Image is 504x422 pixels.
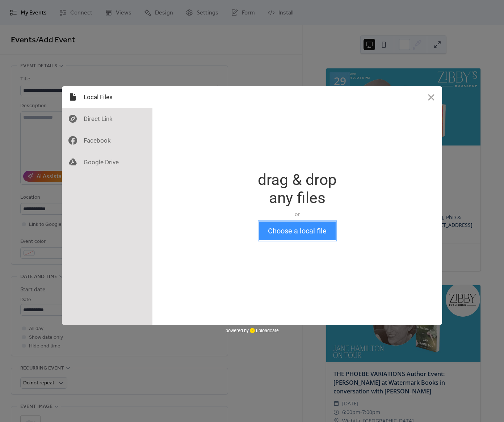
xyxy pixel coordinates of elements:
div: Google Drive [62,151,152,173]
div: Local Files [62,86,152,108]
a: uploadcare [249,328,279,333]
button: Choose a local file [259,221,336,240]
div: or [258,211,337,218]
button: Close [420,86,442,108]
div: Facebook [62,130,152,151]
div: powered by [226,325,279,336]
div: drag & drop any files [258,171,337,207]
div: Direct Link [62,108,152,130]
